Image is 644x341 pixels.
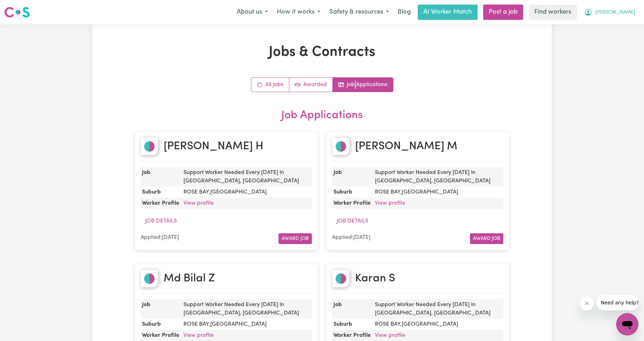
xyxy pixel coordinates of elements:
button: Job Details [332,214,373,228]
dd: ROSE BAY , [GEOGRAPHIC_DATA] [372,319,503,330]
dd: Support Worker Needed Every [DATE] In [GEOGRAPHIC_DATA], [GEOGRAPHIC_DATA] [181,167,312,187]
img: Careseekers logo [4,6,30,18]
a: View profile [375,333,405,338]
dt: Suburb [332,319,372,330]
dt: Worker Profile [332,198,372,209]
a: AI Worker Match [418,5,478,20]
dt: Job [141,167,181,187]
button: Safety & resources [325,5,393,20]
a: Post a job [483,5,523,20]
button: My Account [580,5,640,20]
iframe: Message from company [597,295,638,310]
a: Blog [393,5,415,20]
iframe: Close message [580,296,594,310]
dd: Support Worker Needed Every [DATE] In [GEOGRAPHIC_DATA], [GEOGRAPHIC_DATA] [372,299,503,319]
h1: Jobs & Contracts [135,44,509,61]
h2: [PERSON_NAME] H [164,140,264,153]
dt: Suburb [141,319,181,330]
dt: Suburb [141,187,181,198]
a: Careseekers logo [4,4,30,20]
a: Active jobs [289,78,333,92]
button: Award Job [278,233,312,244]
dt: Suburb [332,187,372,198]
button: Award Job [470,233,503,244]
img: Karan [332,270,350,287]
dt: Job [332,299,372,319]
h2: Md Bilal Z [164,272,215,285]
dd: ROSE BAY , [GEOGRAPHIC_DATA] [181,187,312,198]
dd: ROSE BAY , [GEOGRAPHIC_DATA] [372,187,503,198]
dd: Support Worker Needed Every [DATE] In [GEOGRAPHIC_DATA], [GEOGRAPHIC_DATA] [181,299,312,319]
a: Job applications [333,78,393,92]
dt: Worker Profile [141,198,181,209]
iframe: Button to launch messaging window [616,313,638,335]
dd: ROSE BAY , [GEOGRAPHIC_DATA] [181,319,312,330]
a: View profile [375,200,405,206]
dt: Worker Profile [141,330,181,341]
button: About us [232,5,272,20]
img: James [141,138,158,155]
span: Applied: [DATE] [141,235,179,240]
span: Applied: [DATE] [332,235,370,240]
span: [PERSON_NAME] [595,9,635,16]
a: View profile [183,333,214,338]
button: Job Details [141,214,181,228]
span: Need any help? [4,5,42,10]
a: Find workers [529,5,577,20]
img: Md Bilal [141,270,158,287]
dt: Job [332,167,372,187]
a: All jobs [251,78,289,92]
img: Mohammad Shipon [332,138,350,155]
dt: Job [141,299,181,319]
h2: Karan S [355,272,395,285]
button: How it works [272,5,325,20]
h2: Job Applications [135,109,509,122]
dd: Support Worker Needed Every [DATE] In [GEOGRAPHIC_DATA], [GEOGRAPHIC_DATA] [372,167,503,187]
a: View profile [183,200,214,206]
dt: Worker Profile [332,330,372,341]
h2: [PERSON_NAME] M [355,140,457,153]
